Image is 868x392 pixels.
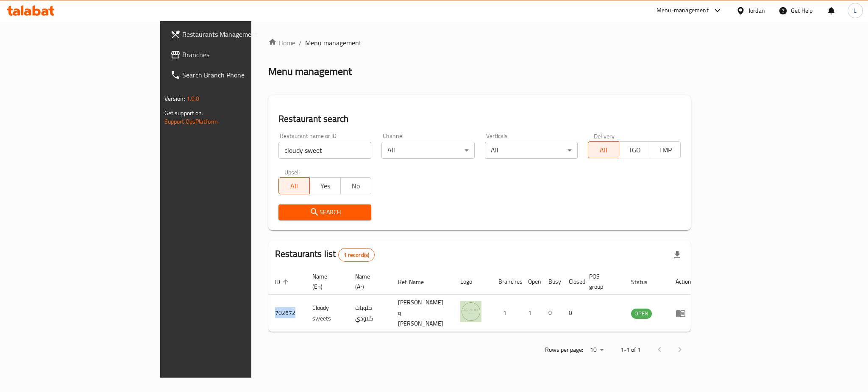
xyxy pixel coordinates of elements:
[275,277,291,287] span: ID
[676,308,691,318] div: Menu
[164,44,305,65] a: Branches
[562,295,582,332] td: 0
[164,108,203,119] span: Get support on:
[182,50,298,60] span: Branches
[542,269,562,295] th: Busy
[521,295,542,332] td: 1
[588,141,619,158] button: All
[278,204,371,220] button: Search
[282,180,306,192] span: All
[164,93,185,104] span: Version:
[285,207,364,218] span: Search
[284,169,300,175] label: Upsell
[182,70,298,80] span: Search Branch Phone
[339,251,375,259] span: 1 record(s)
[182,29,298,39] span: Restaurants Management
[391,295,453,332] td: [PERSON_NAME] و [PERSON_NAME]
[594,133,615,139] label: Delivery
[305,38,362,48] span: Menu management
[186,93,200,104] span: 1.0.0
[485,142,578,159] div: All
[348,295,391,332] td: حلويات كلاودي
[587,344,607,356] div: Rows per page:
[268,269,698,332] table: enhanced table
[460,301,481,322] img: Cloudy sweets
[398,277,435,287] span: Ref. Name
[650,141,681,158] button: TMP
[278,113,681,125] h2: Restaurant search
[620,345,641,355] p: 1-1 of 1
[275,248,375,262] h2: Restaurants list
[592,144,616,156] span: All
[657,6,709,16] div: Menu-management
[619,141,650,158] button: TGO
[164,65,305,85] a: Search Branch Phone
[492,269,521,295] th: Branches
[631,309,652,319] div: OPEN
[589,271,614,292] span: POS group
[545,345,583,355] p: Rows per page:
[355,271,381,292] span: Name (Ar)
[309,177,341,194] button: Yes
[312,271,338,292] span: Name (En)
[340,177,372,194] button: No
[381,142,474,159] div: All
[654,144,678,156] span: TMP
[268,38,691,48] nav: breadcrumb
[278,177,310,194] button: All
[669,269,698,295] th: Action
[542,295,562,332] td: 0
[278,142,371,159] input: Search for restaurant name or ID..
[164,24,305,44] a: Restaurants Management
[344,180,368,192] span: No
[268,65,352,78] h2: Menu management
[748,6,765,15] div: Jordan
[631,277,659,287] span: Status
[164,116,218,127] a: Support.OpsPlatform
[667,245,687,265] div: Export file
[306,295,348,332] td: Cloudy sweets
[521,269,542,295] th: Open
[313,180,337,192] span: Yes
[562,269,582,295] th: Closed
[338,248,375,262] div: Total records count
[623,144,647,156] span: TGO
[854,6,857,15] span: L
[631,309,652,318] span: OPEN
[453,269,492,295] th: Logo
[492,295,521,332] td: 1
